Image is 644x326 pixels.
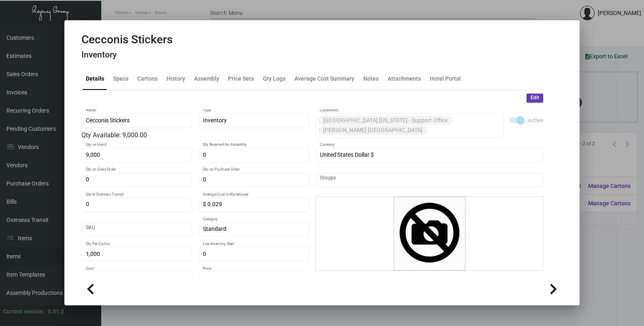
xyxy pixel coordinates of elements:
[166,75,185,83] div: History
[81,130,309,140] div: Qty Available: 9,000.00
[363,75,379,83] div: Notes
[194,75,219,83] div: Assembly
[228,75,254,83] div: Price Sets
[294,75,354,83] div: Average Cost Summary
[429,127,499,133] input: Add new..
[81,33,173,47] h2: Cecconis Stickers
[430,75,461,83] div: Hotel Portal
[113,75,128,83] div: Specs
[528,115,543,125] span: Active
[3,307,45,316] div: Current version:
[318,126,427,135] mat-chip: [PERSON_NAME] [GEOGRAPHIC_DATA]
[137,75,158,83] div: Cartons
[48,307,64,316] div: 0.51.2
[527,94,543,102] button: Edit
[388,75,421,83] div: Attachments
[86,75,104,83] div: Details
[531,94,539,101] span: Edit
[81,50,173,60] h4: Inventory
[320,177,539,183] input: Add new..
[263,75,286,83] div: Qty Logs
[318,116,452,125] mat-chip: [GEOGRAPHIC_DATA] [US_STATE] - Support Office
